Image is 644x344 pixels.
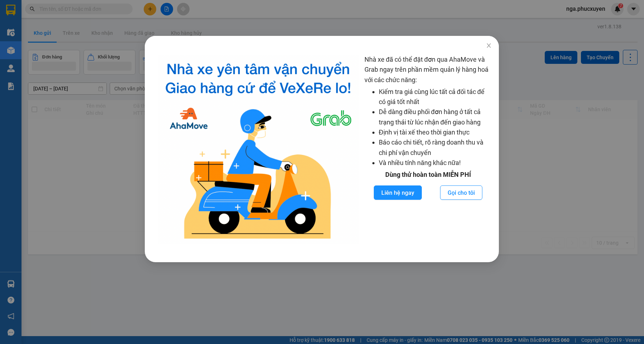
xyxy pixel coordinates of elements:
button: Liên hệ ngay [374,185,422,200]
li: Báo cáo chi tiết, rõ ràng doanh thu và chi phí vận chuyển [379,137,492,158]
span: Gọi cho tôi [448,188,475,197]
li: Và nhiều tính năng khác nữa! [379,158,492,168]
button: Gọi cho tôi [440,185,483,200]
span: close [486,43,492,48]
span: Liên hệ ngay [381,188,414,197]
div: Dùng thử hoàn toàn MIỄN PHÍ [364,170,492,180]
button: Close [479,36,499,56]
li: Định vị tài xế theo thời gian thực [379,127,492,137]
img: logo [158,55,359,244]
li: Dễ dàng điều phối đơn hàng ở tất cả trạng thái từ lúc nhận đến giao hàng [379,107,492,127]
div: Nhà xe đã có thể đặt đơn qua AhaMove và Grab ngay trên phần mềm quản lý hàng hoá với các chức năng: [364,55,492,244]
li: Kiểm tra giá cùng lúc tất cả đối tác để có giá tốt nhất [379,87,492,107]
